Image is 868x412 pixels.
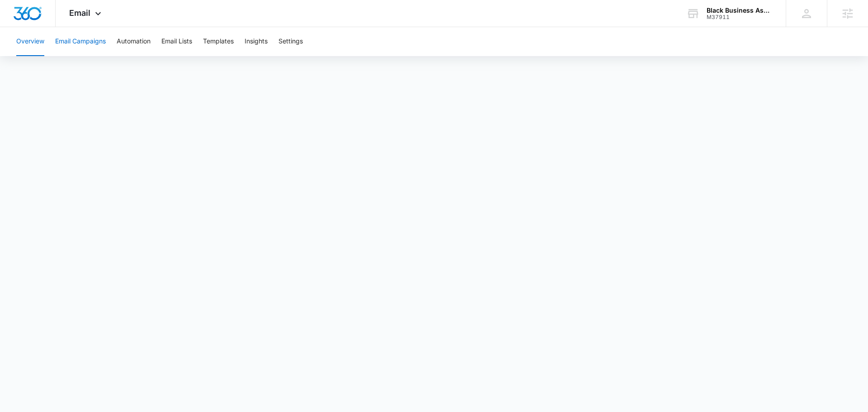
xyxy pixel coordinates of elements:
button: Insights [245,27,268,56]
span: Email [69,8,90,18]
button: Automation [117,27,151,56]
button: Settings [278,27,303,56]
div: account id [707,14,773,20]
button: Email Campaigns [55,27,106,56]
button: Templates [203,27,234,56]
button: Overview [16,27,44,56]
button: Email Lists [161,27,192,56]
div: account name [707,7,773,14]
